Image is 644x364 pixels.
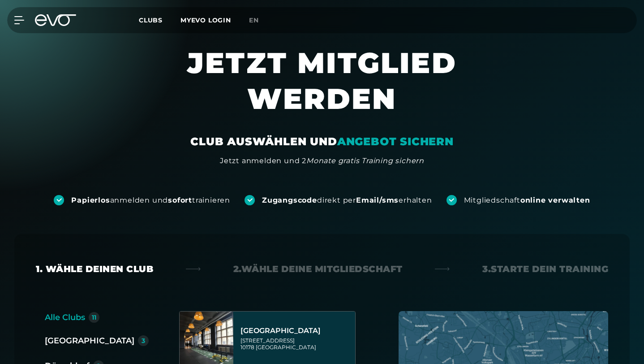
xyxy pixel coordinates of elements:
span: Clubs [139,16,163,24]
div: CLUB AUSWÄHLEN UND [190,134,453,149]
div: direkt per erhalten [262,195,432,205]
div: [GEOGRAPHIC_DATA] [45,334,134,347]
div: 2. Wähle deine Mitgliedschaft [233,263,403,275]
div: anmelden und trainieren [71,195,230,205]
strong: Papierlos [71,196,110,204]
a: en [249,15,270,26]
div: 3. Starte dein Training [482,263,608,275]
div: Alle Clubs [45,311,85,324]
em: Monate gratis Training sichern [306,156,424,165]
div: [STREET_ADDRESS] 10178 [GEOGRAPHIC_DATA] [240,337,352,351]
div: [GEOGRAPHIC_DATA] [240,326,352,335]
strong: Zugangscode [262,196,317,204]
div: 11 [92,314,96,321]
div: 3 [142,338,145,344]
div: Jetzt anmelden und 2 [220,156,424,166]
div: Mitgliedschaft [464,195,590,205]
strong: online verwalten [520,196,590,204]
span: en [249,16,259,24]
strong: Email/sms [356,196,399,204]
em: ANGEBOT SICHERN [337,135,454,148]
strong: sofort [168,196,192,204]
h1: JETZT MITGLIED WERDEN [116,45,528,134]
a: Clubs [139,16,180,24]
a: MYEVO LOGIN [180,16,231,24]
div: 1. Wähle deinen Club [36,263,153,275]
